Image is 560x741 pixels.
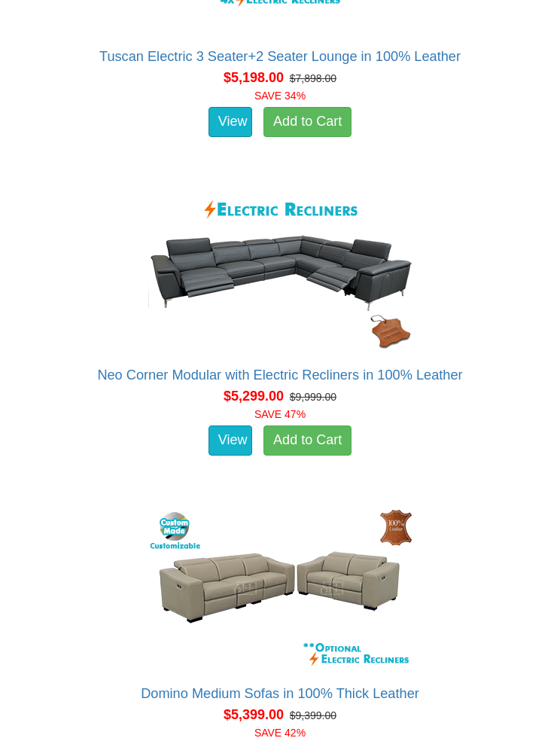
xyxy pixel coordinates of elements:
span: $5,198.00 [224,71,284,86]
del: $9,399.00 [290,710,336,722]
del: $7,898.00 [290,73,336,85]
a: Neo Corner Modular with Electric Recliners in 100% Leather [97,368,462,383]
a: View [208,426,252,456]
a: Add to Cart [263,108,352,138]
span: $5,299.00 [224,389,284,404]
del: $9,999.00 [290,392,336,404]
img: Domino Medium Sofas in 100% Thick Leather [145,506,415,672]
a: View [208,108,252,138]
font: SAVE 42% [254,727,306,739]
a: Add to Cart [263,426,352,456]
img: Neo Corner Modular with Electric Recliners in 100% Leather [145,188,415,353]
a: Tuscan Electric 3 Seater+2 Seater Lounge in 100% Leather [99,50,461,65]
span: $5,399.00 [224,708,284,723]
font: SAVE 34% [254,90,306,102]
font: SAVE 47% [254,409,306,421]
a: Domino Medium Sofas in 100% Thick Leather [141,687,419,702]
